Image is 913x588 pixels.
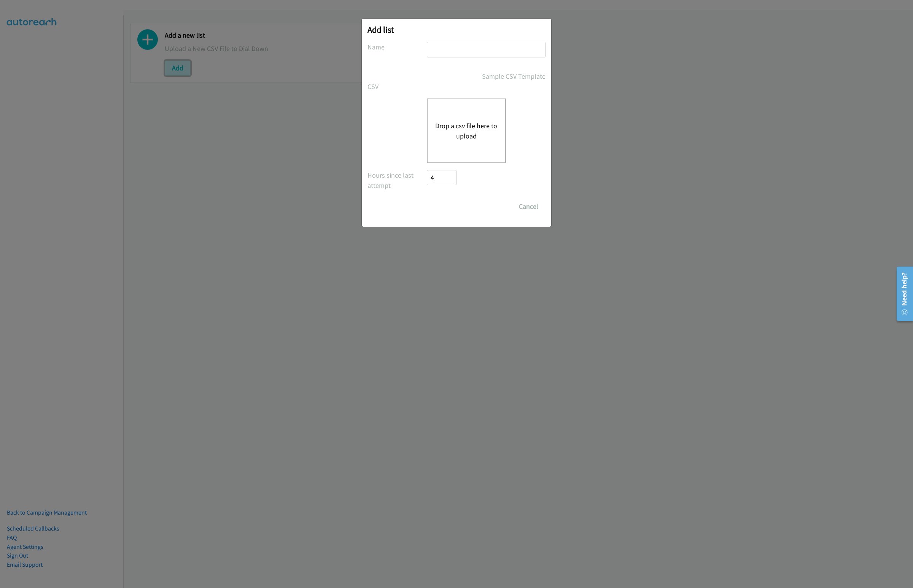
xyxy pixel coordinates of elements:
button: Cancel [512,199,546,214]
label: CSV [367,81,427,92]
label: Name [367,42,427,52]
a: Sample CSV Template [482,71,546,81]
iframe: Resource Center [891,264,913,324]
button: Drop a csv file here to upload [435,121,498,141]
label: Hours since last attempt [367,170,427,191]
h2: Add list [367,24,546,35]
